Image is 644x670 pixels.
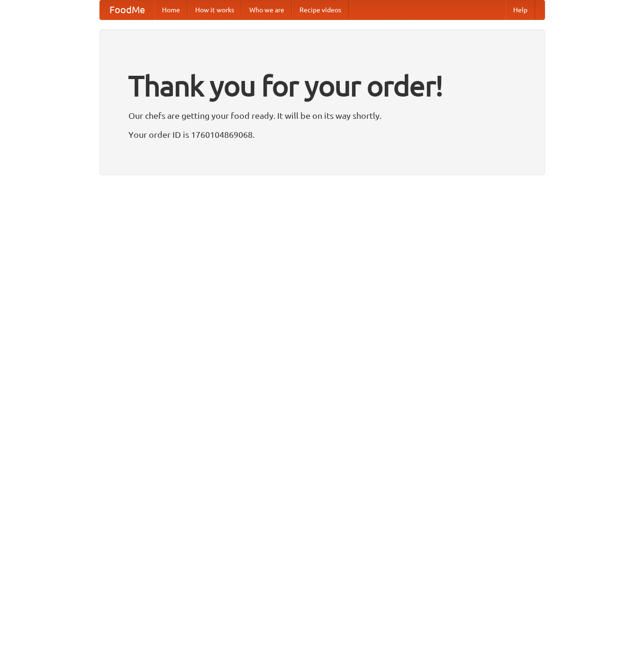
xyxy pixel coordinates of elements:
a: Recipe videos [292,0,349,19]
a: How it works [188,0,242,19]
a: FoodMe [100,0,154,19]
p: Our chefs are getting your food ready. It will be on its way shortly. [128,108,516,123]
a: Who we are [242,0,292,19]
a: Home [154,0,188,19]
p: Your order ID is 1760104869068. [128,127,516,142]
h1: Thank you for your order! [128,63,516,108]
a: Help [506,0,535,19]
